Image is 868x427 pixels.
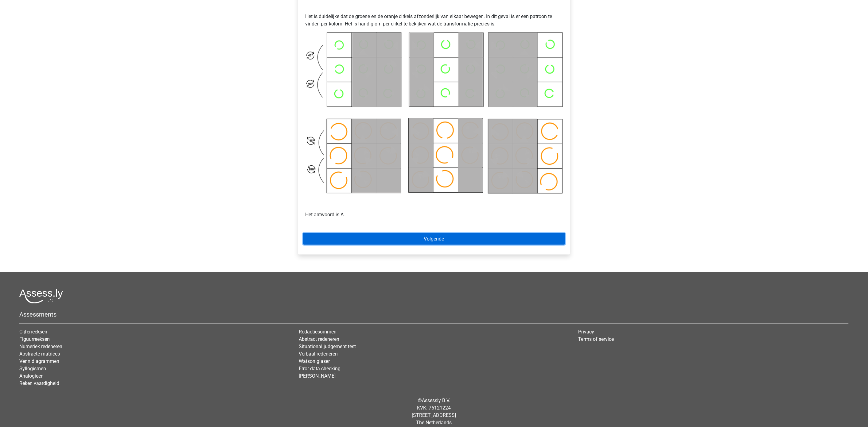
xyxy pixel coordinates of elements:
[299,359,330,364] a: Watson glaser
[303,233,565,245] a: Volgende
[19,359,59,364] a: Venn diagrammen
[19,289,63,304] img: Assessly logo
[306,204,563,218] p: Het antwoord is A.
[19,344,62,350] a: Numeriek redeneren
[299,351,338,357] a: Verbaal redeneren
[299,373,336,379] a: [PERSON_NAME]
[19,337,50,342] a: Figuurreeksen
[19,381,59,387] a: Reken vaardigheid
[19,329,47,335] a: Cijferreeksen
[19,311,849,318] h5: Assessments
[299,366,341,372] a: Error data checking
[299,337,339,342] a: Abstract redeneren
[19,373,44,379] a: Analogieen
[19,366,46,372] a: Syllogismen
[19,351,60,357] a: Abstracte matrices
[422,398,450,404] a: Assessly B.V.
[299,329,337,335] a: Redactiesommen
[306,33,563,204] img: Voorbeeld7_2.png
[306,6,563,28] p: Het is duidelijke dat de groene en de oranje cirkels afzonderlijk van elkaar bewegen. In dit geva...
[578,329,594,335] a: Privacy
[299,344,356,350] a: Situational judgement test
[578,337,614,342] a: Terms of service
